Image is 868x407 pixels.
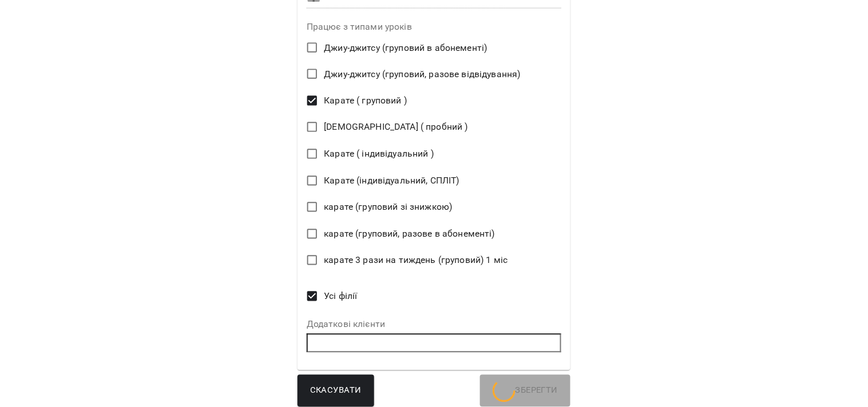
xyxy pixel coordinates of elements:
[324,174,459,188] span: Карате (індивідуальний, СПЛІТ)
[324,121,467,134] span: [DEMOGRAPHIC_DATA] ( пробний )
[307,320,561,329] label: Додаткові клієнти
[324,147,434,161] span: Карате ( індивідуальний )
[324,254,508,268] span: карате 3 рази на тиждень (груповий) 1 міс
[298,375,374,407] button: Скасувати
[324,94,407,108] span: Карате ( груповий )
[324,41,487,55] span: Джиу-джитсу (груповий в абонементі)
[324,290,357,304] span: Усі філії
[324,201,452,214] span: карате (груповий зі знижкою)
[324,67,520,81] span: Джиу-джитсу (груповий, разове відвідування)
[324,228,495,241] span: карате (груповий, разове в абонементі)
[307,22,561,31] label: Працює з типами уроків
[310,384,362,398] span: Скасувати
